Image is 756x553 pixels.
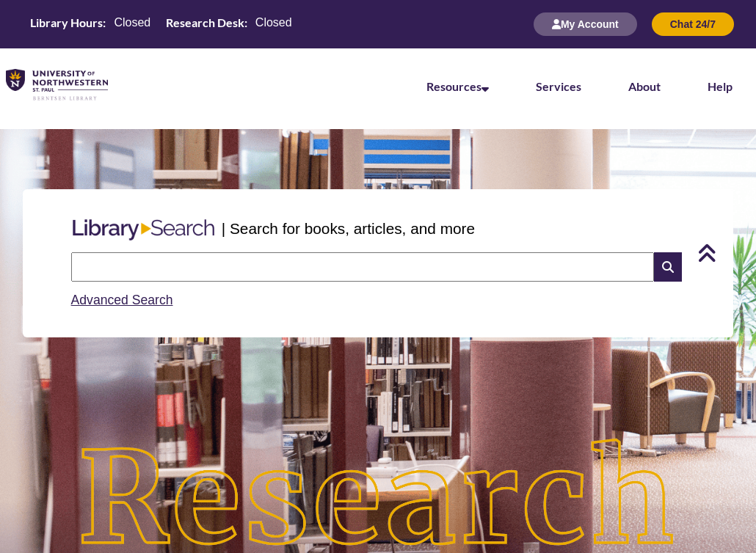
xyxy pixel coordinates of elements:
a: Resources [426,79,489,93]
table: Hours Today [24,15,297,33]
img: Libary Search [65,213,222,246]
i: Search [654,252,682,282]
a: Hours Today [24,15,297,34]
th: Library Hours: [24,15,108,31]
a: Help [708,79,733,93]
img: UNWSP Library Logo [6,69,108,101]
button: Chat 24/7 [652,12,734,36]
a: About [628,79,661,93]
button: My Account [534,12,637,36]
th: Research Desk: [160,15,250,31]
span: Closed [255,16,292,29]
a: Chat 24/7 [652,18,734,30]
p: | Search for books, articles, and more [222,217,475,240]
a: Back to Top [697,243,752,263]
a: My Account [534,18,637,30]
a: Advanced Search [71,293,173,307]
span: Closed [114,16,150,29]
a: Services [536,79,581,93]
